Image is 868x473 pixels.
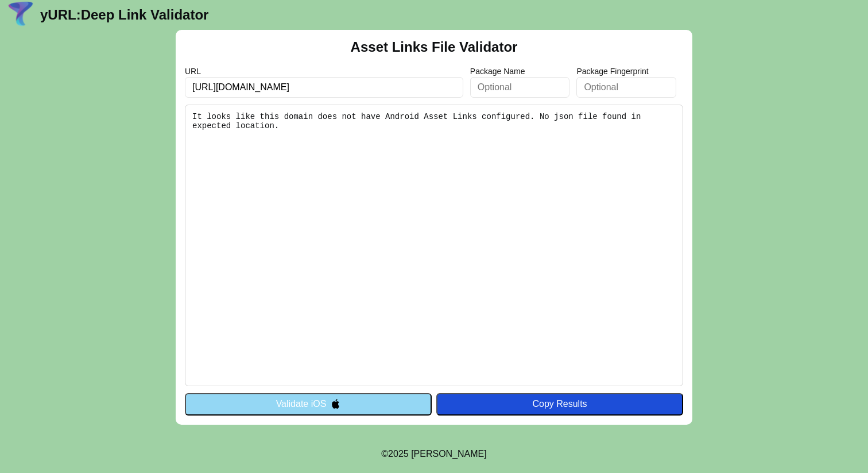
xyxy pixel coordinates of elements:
[185,105,683,386] pre: It looks like this domain does not have Android Asset Links configured. No json file found in exp...
[411,449,487,459] a: Michael Ibragimchayev's Personal Site
[331,399,340,409] img: appleIcon.svg
[436,393,683,415] button: Copy Results
[381,435,486,473] footer: ©
[470,67,570,76] label: Package Name
[576,77,676,98] input: Optional
[388,449,409,459] span: 2025
[470,77,570,98] input: Optional
[576,67,676,76] label: Package Fingerprint
[185,67,463,76] label: URL
[40,7,208,23] a: yURL:Deep Link Validator
[442,399,677,409] div: Copy Results
[351,39,518,55] h2: Asset Links File Validator
[185,77,463,98] input: Required
[185,393,432,415] button: Validate iOS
